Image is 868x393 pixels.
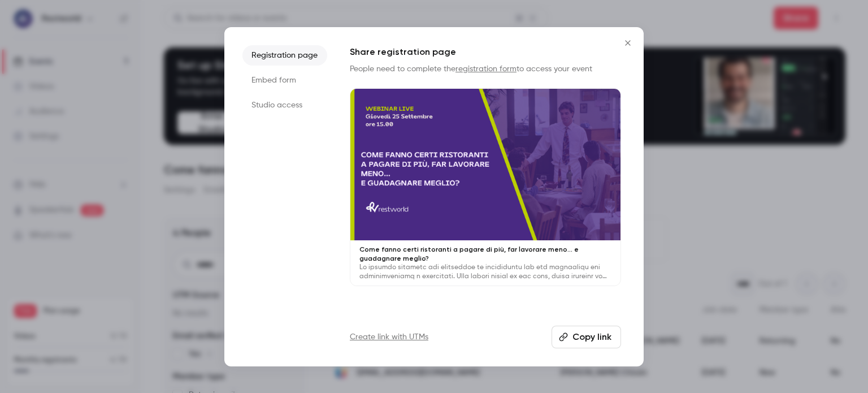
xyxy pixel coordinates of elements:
[552,326,621,348] button: Copy link
[242,95,327,115] li: Studio access
[455,65,517,73] a: registration form
[242,70,327,90] li: Embed form
[350,331,428,343] a: Create link with UTMs
[359,263,611,281] p: Lo ipsumdo sitametc adi elitseddoe te incididuntu lab etd magnaaliqu eni adminimveniamq n exercit...
[350,88,621,287] a: Come fanno certi ristoranti a pagare di più, far lavorare meno… e guadagnare meglio?Lo ipsumdo si...
[359,245,611,263] p: Come fanno certi ristoranti a pagare di più, far lavorare meno… e guadagnare meglio?
[350,63,621,75] p: People need to complete the to access your event
[242,45,327,66] li: Registration page
[350,45,621,59] h1: Share registration page
[617,32,639,54] button: Close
